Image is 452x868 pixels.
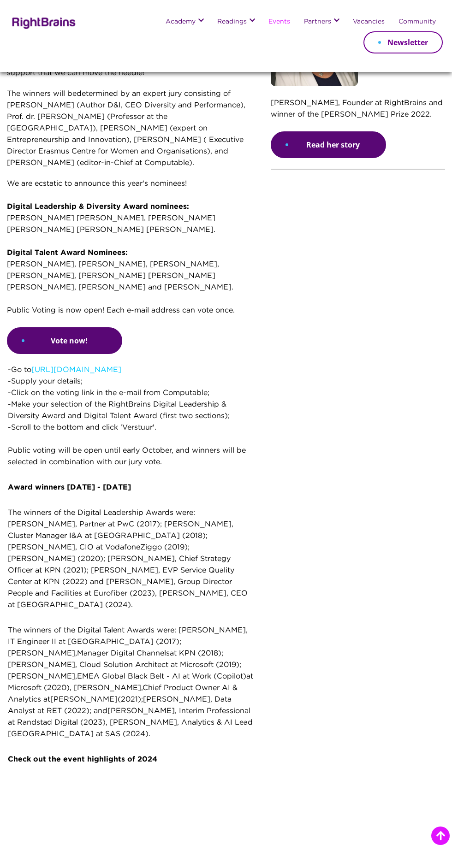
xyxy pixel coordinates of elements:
a: Read her story [271,131,386,158]
a: Vacancies [353,18,385,26]
span: The winners will be [7,90,77,97]
span: The winners of the Digital Talent Awards were: [PERSON_NAME], IT Engineer II at [GEOGRAPHIC_DATA]... [8,627,248,657]
span: at KPN (2018); [PERSON_NAME], Cloud Solution Architect at Microsoft (2019); [PERSON_NAME], [8,650,241,680]
a: Newsletter [363,31,443,53]
span: at Microsoft (2020), [PERSON_NAME], [8,673,253,691]
strong: Digital Talent Award Nominees: [7,249,128,256]
span: The winners of the Digital Leadership Awards were: [PERSON_NAME], Partner at PwC (2017); [PERSON_... [8,509,233,562]
span: [PERSON_NAME] [50,696,118,703]
img: Rightbrains [9,16,76,29]
a: Events [268,18,290,26]
p: [PERSON_NAME], Founder at RightBrains and winner of the [PERSON_NAME] Prize 2022. [271,98,445,130]
span: (2021); [PERSON_NAME], Interim Professional at Randstad Digital (2023), [PERSON_NAME], Analytics ... [8,696,253,738]
span: [PERSON_NAME], Data Analyst at RET (2022); and [8,696,232,714]
strong: Check out the event highlights of 2024 [8,756,157,763]
a: Readings [217,18,247,26]
p: -Go to -Supply your details; -Click on the voting link in the e-mail from Computable; -Make your ... [8,365,256,482]
p: Manager Digital Channels EMEA Global Black Belt - AI at Work (Copilot) [8,625,256,754]
span: Chief Product Owner AI & Analytics at [8,685,238,703]
p: We are ecstatic to announce this year's nominees! [PERSON_NAME] [PERSON_NAME], [PERSON_NAME] [PER... [7,178,257,326]
a: Community [398,18,436,26]
a: Academy [166,18,196,26]
strong: Award winners [DATE] - [DATE] [8,484,131,491]
a: [URL][DOMAIN_NAME] [31,366,121,373]
span: (2020); [PERSON_NAME], Chief Strategy Officer at KPN (2021); [PERSON_NAME], EVP Service Quality C... [8,555,248,608]
strong: Digital Leadership & Diversity Award nominees: [7,203,189,210]
a: Vote now! [7,327,122,354]
a: Partners [304,18,331,26]
span: determined by an expert jury consisting of [PERSON_NAME] (Author D&I, CEO Diversity and Performan... [7,90,245,166]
